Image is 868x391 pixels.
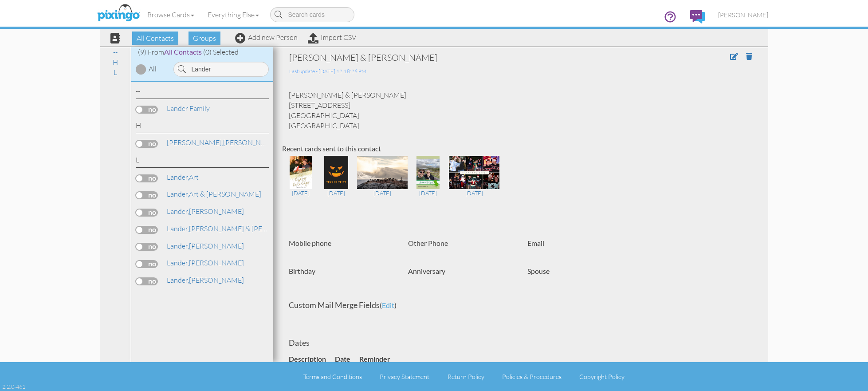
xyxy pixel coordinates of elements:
img: comments.svg [690,10,705,24]
div: [DATE] [286,189,316,197]
iframe: Chat [868,391,868,391]
a: [DATE] [357,167,408,197]
span: Lander, [167,241,189,250]
span: Lander, [167,190,189,198]
h4: Custom Mail Merge Fields [289,301,753,310]
th: Description [289,352,335,367]
a: Add new Person [235,33,298,42]
div: 2.2.0-461 [2,383,25,391]
a: Browse Cards [141,4,201,26]
div: All [149,64,157,74]
img: 112456-1-1709745847017-0694534689d01637-qa.jpg [416,156,440,189]
a: [PERSON_NAME] [166,241,245,251]
a: [PERSON_NAME] [166,257,245,268]
span: Lander, [167,207,189,216]
span: Last update - [DATE] 12:18:26 PM [289,68,366,75]
span: ( ) [380,301,397,309]
span: edit [382,301,394,309]
strong: Birthday [289,267,315,275]
a: L [109,67,122,78]
div: (9) From [131,47,273,57]
a: [DATE] [413,167,443,197]
span: Groups [189,32,220,45]
span: [PERSON_NAME], [167,138,223,147]
span: (0) Selected [203,47,239,56]
div: [DATE] [449,189,499,197]
a: [DATE] [322,167,351,197]
strong: Other Phone [408,239,448,247]
div: -- [136,86,269,99]
a: [PERSON_NAME] [166,206,245,217]
a: Import CSV [308,33,356,42]
strong: Spouse [527,267,550,275]
strong: Anniversary [408,267,445,275]
div: H [136,120,269,133]
div: [DATE] [357,189,408,197]
a: -- [109,47,122,57]
a: Privacy Statement [380,373,429,380]
strong: Email [527,239,544,247]
a: Terms and Conditions [303,373,362,380]
div: [DATE] [322,189,351,197]
a: Copyright Policy [579,373,624,380]
div: [DATE] [413,189,443,197]
span: All Contacts [164,47,202,56]
a: Policies & Procedures [502,373,562,380]
img: 122331-1-1728936295535-0e5570acbe9f2be1-qa.jpg [324,156,348,189]
a: Everything Else [201,4,266,26]
a: [PERSON_NAME] [166,275,245,285]
img: pixingo logo [95,2,142,24]
a: [DATE] [286,167,316,197]
span: [PERSON_NAME] [718,11,768,19]
th: Date [335,352,359,367]
a: [PERSON_NAME] [711,4,775,26]
input: Search cards [270,7,354,22]
strong: Mobile phone [289,239,331,247]
div: [PERSON_NAME] & [PERSON_NAME] [289,51,657,64]
a: Art & [PERSON_NAME] [166,189,262,199]
a: [PERSON_NAME] & [PERSON_NAME] [166,223,307,234]
h4: Dates [289,339,753,348]
span: All Contacts [132,32,178,45]
a: [DATE] [449,167,499,197]
div: [PERSON_NAME] & [PERSON_NAME] [STREET_ADDRESS] [GEOGRAPHIC_DATA] [GEOGRAPHIC_DATA] [282,90,759,130]
span: Lander, [167,258,189,267]
span: Lander, [167,224,189,233]
a: [PERSON_NAME] [166,137,279,148]
img: 125103-1-1733777917409-784629cfe9ed7d2e-qa.jpg [290,156,311,189]
th: Reminder [359,352,399,367]
img: 107695-1-1701726061849-e363310de8ef8b30-qa.jpg [449,156,499,189]
img: 112981-1-1710870510421-e77873950ae500be-qa.jpg [357,156,408,189]
span: Lander, [167,276,189,284]
a: H [108,57,122,67]
span: Lander, [167,173,189,182]
a: Art [166,172,200,182]
strong: Recent cards sent to this contact [282,144,381,153]
a: Return Policy [448,373,484,380]
a: Lander Family [166,103,211,114]
div: L [136,155,269,168]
